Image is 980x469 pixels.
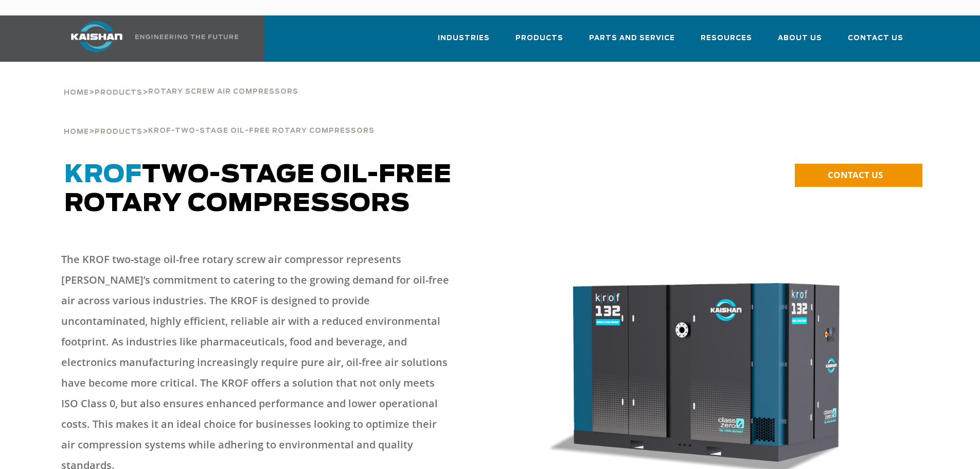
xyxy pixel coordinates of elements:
span: KROF-TWO-STAGE OIL-FREE ROTARY COMPRESSORS [148,128,375,134]
a: Contact Us [848,25,903,60]
a: Resources [701,25,752,60]
a: Products [515,25,563,60]
a: Home [64,88,89,97]
span: TWO-STAGE OIL-FREE ROTARY COMPRESSORS [64,163,452,216]
span: KROF [64,163,142,187]
span: Parts and Service [589,32,675,44]
a: Products [95,88,142,97]
a: Home [64,127,89,136]
span: Home [64,129,89,135]
span: Contact Us [848,32,903,44]
a: Parts and Service [589,25,675,60]
span: Products [515,32,563,44]
span: Rotary Screw Air Compressors [148,89,298,95]
span: About Us [778,32,822,44]
div: > > [64,62,298,101]
span: Products [95,90,142,96]
a: Products [95,127,142,136]
img: kaishan logo [58,21,135,52]
span: Products [95,129,142,135]
a: Industries [438,25,490,60]
img: Engineering the future [135,34,238,39]
span: Industries [438,32,490,44]
span: CONTACT US [828,169,883,181]
span: Home [64,90,89,96]
a: Kaishan USA [58,15,240,62]
span: Resources [701,32,752,44]
a: About Us [778,25,822,60]
a: CONTACT US [795,164,922,187]
div: > > [64,101,916,140]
